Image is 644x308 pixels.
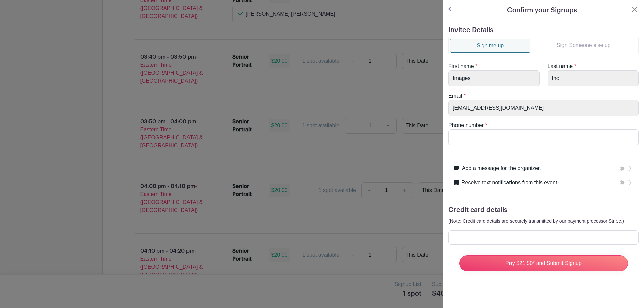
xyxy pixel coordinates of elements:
[448,121,484,129] label: Phone number
[631,5,639,13] button: Close
[448,206,639,214] h5: Credit card details
[548,62,573,70] label: Last name
[530,39,637,52] a: Sign Someone else up
[453,234,634,241] iframe: Secure card payment input frame
[450,39,530,53] a: Sign me up
[448,218,624,224] small: (Note: Credit card details are securely transmitted by our payment processor Stripe.)
[459,255,628,271] input: Pay $21.50* and Submit Signup
[448,92,462,100] label: Email
[448,62,474,70] label: First name
[448,26,639,34] h5: Invitee Details
[507,5,577,15] h5: Confirm your Signups
[461,179,559,187] label: Receive text notifications from this event.
[462,164,541,172] label: Add a message for the organizer.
